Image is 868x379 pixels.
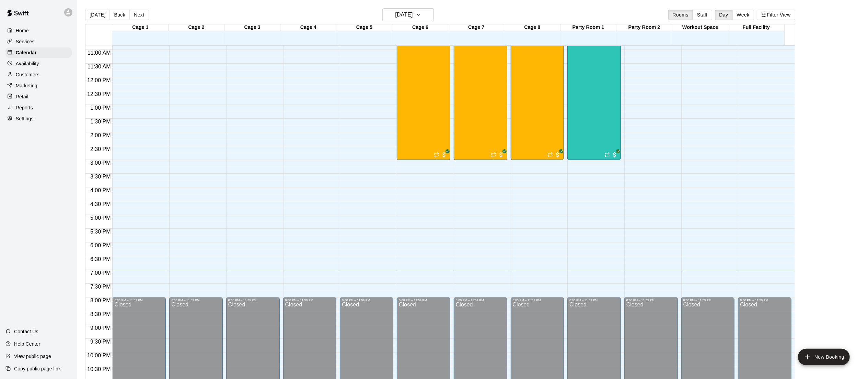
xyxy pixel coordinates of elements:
[85,91,112,97] span: 12:30 PM
[14,328,38,335] p: Contact Us
[683,299,733,302] div: 8:00 PM – 11:59 PM
[569,299,619,302] div: 8:00 PM – 11:59 PM
[86,64,113,69] span: 11:30 AM
[513,299,562,302] div: 8:00 PM – 11:59 PM
[89,325,113,331] span: 9:00 PM
[16,93,28,100] p: Retail
[5,113,72,124] a: Settings
[89,174,113,180] span: 3:30 PM
[732,10,754,20] button: Week
[89,229,113,235] span: 5:30 PM
[89,242,113,248] span: 6:00 PM
[382,8,434,21] button: [DATE]
[395,10,413,20] h6: [DATE]
[5,69,72,80] a: Customers
[5,25,72,36] a: Home
[434,152,439,158] span: Recurring event
[5,80,72,91] a: Marketing
[740,299,789,302] div: 8:00 PM – 11:59 PM
[399,299,448,302] div: 8:00 PM – 11:59 PM
[85,353,112,358] span: 10:00 PM
[89,270,113,276] span: 7:00 PM
[16,38,35,45] p: Services
[285,299,335,302] div: 8:00 PM – 11:59 PM
[86,50,113,56] span: 11:00 AM
[448,24,504,31] div: Cage 7
[169,24,224,31] div: Cage 2
[5,58,72,69] a: Availability
[668,10,693,20] button: Rooms
[757,10,795,20] button: Filter View
[224,24,280,31] div: Cage 3
[89,201,113,207] span: 4:30 PM
[14,340,40,347] p: Help Center
[16,49,37,56] p: Calendar
[672,24,728,31] div: Workout Space
[554,151,561,158] span: All customers have paid
[498,151,505,158] span: All customers have paid
[715,10,733,20] button: Day
[16,60,39,67] p: Availability
[89,119,113,124] span: 1:30 PM
[5,47,72,58] a: Calendar
[16,115,34,122] p: Settings
[342,299,391,302] div: 8:00 PM – 11:59 PM
[89,297,113,303] span: 8:00 PM
[228,299,278,302] div: 8:00 PM – 11:59 PM
[112,24,168,31] div: Cage 1
[5,36,72,47] a: Services
[616,24,672,31] div: Party Room 2
[5,102,72,113] a: Reports
[16,71,39,78] p: Customers
[89,339,113,345] span: 9:30 PM
[114,299,164,302] div: 8:00 PM – 11:59 PM
[441,151,448,158] span: All customers have paid
[85,366,112,372] span: 10:30 PM
[89,146,113,152] span: 2:30 PM
[16,82,37,89] p: Marketing
[392,24,448,31] div: Cage 6
[85,10,110,20] button: [DATE]
[89,105,113,111] span: 1:00 PM
[798,349,850,365] button: add
[728,24,784,31] div: Full Facility
[171,299,221,302] div: 8:00 PM – 11:59 PM
[547,152,553,158] span: Recurring event
[14,353,51,360] p: View public page
[89,284,113,290] span: 7:30 PM
[89,311,113,317] span: 8:30 PM
[5,91,72,102] a: Retail
[336,24,392,31] div: Cage 5
[89,187,113,193] span: 4:00 PM
[16,104,33,111] p: Reports
[560,24,616,31] div: Party Room 1
[611,151,618,158] span: All customers have paid
[85,77,112,83] span: 12:00 PM
[89,256,113,262] span: 6:30 PM
[89,132,113,138] span: 2:00 PM
[129,10,149,20] button: Next
[14,365,61,372] p: Copy public page link
[693,10,712,20] button: Staff
[626,299,676,302] div: 8:00 PM – 11:59 PM
[89,215,113,221] span: 5:00 PM
[504,24,560,31] div: Cage 8
[16,27,29,34] p: Home
[491,152,496,158] span: Recurring event
[109,10,130,20] button: Back
[89,160,113,166] span: 3:00 PM
[280,24,336,31] div: Cage 4
[604,152,610,158] span: Recurring event
[456,299,505,302] div: 8:00 PM – 11:59 PM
